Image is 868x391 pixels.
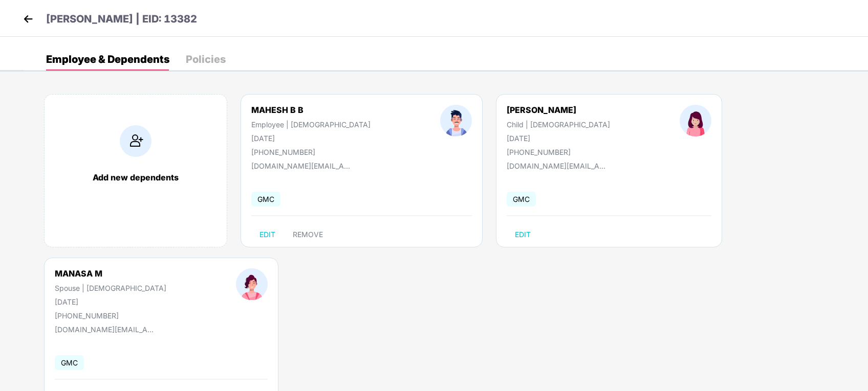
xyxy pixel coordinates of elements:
div: [DOMAIN_NAME][EMAIL_ADDRESS][DOMAIN_NAME] [507,162,609,170]
span: REMOVE [293,231,323,239]
div: Child | [DEMOGRAPHIC_DATA] [507,120,610,129]
div: [DATE] [55,297,166,306]
div: MAHESH B B [251,105,371,115]
div: [DATE] [507,134,610,143]
button: EDIT [507,226,539,243]
div: [DATE] [251,134,371,143]
div: MANASA M [55,268,166,279]
div: [PHONE_NUMBER] [507,148,610,156]
span: GMC [55,355,84,370]
div: [PHONE_NUMBER] [251,148,371,156]
span: GMC [251,192,280,206]
div: Add new dependents [55,172,216,182]
img: profileImage [440,105,472,136]
div: Employee & Dependents [46,54,169,64]
img: profileImage [236,268,268,300]
div: Policies [186,54,226,64]
div: [PHONE_NUMBER] [55,311,166,320]
button: EDIT [251,226,284,243]
span: EDIT [259,231,275,239]
span: EDIT [515,231,531,239]
p: [PERSON_NAME] | EID: 13382 [46,11,197,27]
img: profileImage [680,105,711,136]
img: back [20,11,36,27]
div: [DOMAIN_NAME][EMAIL_ADDRESS][DOMAIN_NAME] [55,325,157,334]
img: addIcon [120,125,151,157]
div: [PERSON_NAME] [507,105,610,115]
div: [DOMAIN_NAME][EMAIL_ADDRESS][DOMAIN_NAME] [251,162,354,170]
div: Employee | [DEMOGRAPHIC_DATA] [251,120,371,129]
div: Spouse | [DEMOGRAPHIC_DATA] [55,284,166,292]
span: GMC [507,192,536,206]
button: REMOVE [285,226,331,243]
